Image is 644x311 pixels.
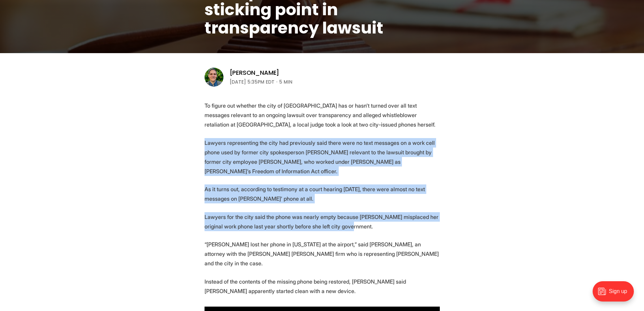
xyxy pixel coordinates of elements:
p: Instead of the contents of the missing phone being restored, [PERSON_NAME] said [PERSON_NAME] app... [205,277,440,296]
iframe: portal-trigger [587,278,644,311]
a: [PERSON_NAME] [230,69,280,77]
p: Lawyers for the city said the phone was nearly empty because [PERSON_NAME] misplaced her original... [205,212,440,231]
time: [DATE] 5:35PM EDT [230,78,275,86]
p: To figure out whether the city of [GEOGRAPHIC_DATA] has or hasn’t turned over all text messages r... [205,101,440,129]
p: “[PERSON_NAME] lost her phone in [US_STATE] at the airport,” said [PERSON_NAME], an attorney with... [205,240,440,268]
p: Lawyers representing the city had previously said there were no text messages on a work cell phon... [205,138,440,176]
p: As it turns out, according to testimony at a court hearing [DATE], there were almost no text mess... [205,184,440,203]
span: 5 min [279,78,292,86]
img: Graham Moomaw [205,68,223,87]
